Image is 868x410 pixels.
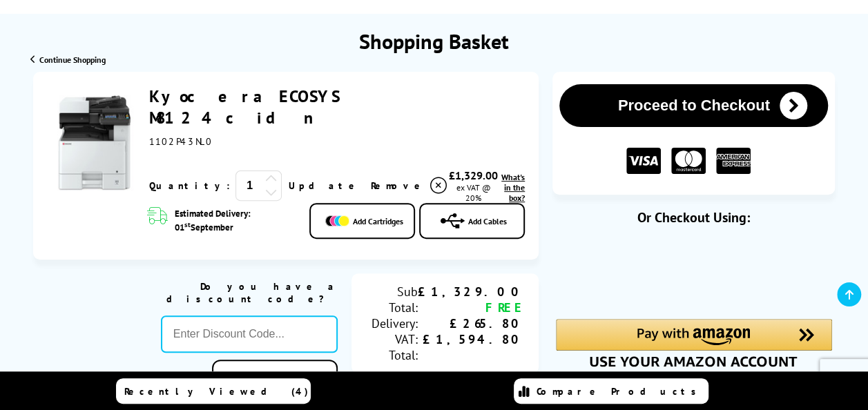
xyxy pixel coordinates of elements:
span: Add Cartridges [353,216,403,226]
a: Apply [212,360,338,392]
input: Enter Discount Code... [161,315,338,353]
div: VAT: [365,331,418,347]
a: lnk_inthebox [498,172,525,203]
a: Continue Shopping [30,55,106,65]
div: FREE [418,300,525,315]
div: Total: [365,347,418,363]
div: £265.80 [418,315,525,331]
sup: st [184,219,191,229]
img: VISA [626,148,661,175]
span: 1102P43NL0 [149,135,213,148]
span: ex VAT @ 20% [456,182,491,203]
iframe: PayPal [556,248,832,295]
img: Add Cartridges [325,215,349,226]
div: £1,329.00 [418,284,525,300]
img: Kyocera ECOSYS M8124cidn [47,95,142,191]
img: MASTER CARD [671,148,706,175]
div: £1,329.00 [449,168,498,182]
div: Do you have a discount code? [161,280,338,305]
a: Recently Viewed (4) [116,378,311,404]
span: What's in the box? [501,172,525,203]
button: Proceed to Checkout [559,84,828,127]
div: £1,594.80 [418,331,525,347]
span: Quantity: [149,179,230,192]
a: Compare Products [514,378,708,404]
h1: Shopping Basket [359,28,509,55]
span: Estimated Delivery: 01 September [175,208,296,233]
span: Compare Products [537,385,704,398]
div: Or Checkout Using: [552,208,835,226]
span: Continue Shopping [39,55,106,65]
span: Add Cables [468,216,507,226]
div: Delivery: [365,315,418,331]
a: Update [289,179,360,192]
a: Delete item from your basket [371,175,449,196]
img: American Express [716,148,751,175]
div: Amazon Pay - Use your Amazon account [556,319,832,367]
div: Sub Total: [365,284,418,315]
a: Kyocera ECOSYS M8124cidn [149,86,340,128]
span: Recently Viewed (4) [124,385,309,398]
span: Remove [371,179,425,192]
